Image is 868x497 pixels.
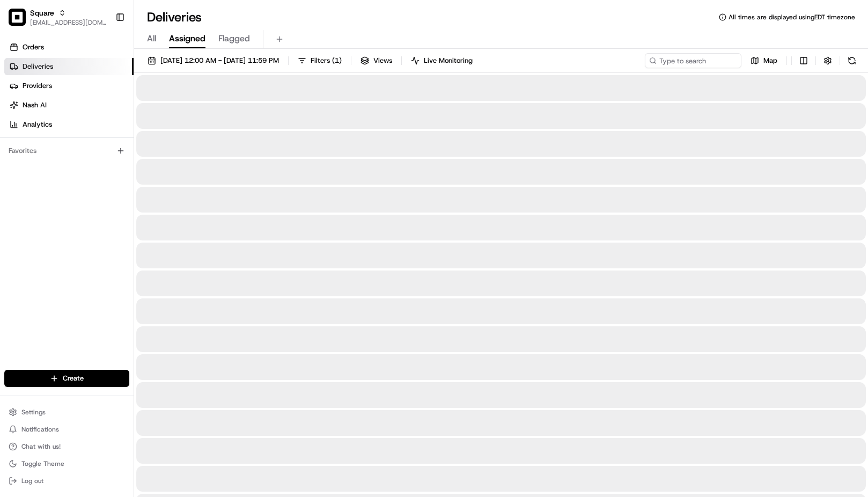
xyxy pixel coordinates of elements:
[21,425,59,434] span: Notifications
[4,370,129,387] button: Create
[406,53,477,68] button: Live Monitoring
[763,56,777,65] span: Map
[21,459,64,468] span: Toggle Theme
[21,408,46,416] span: Settings
[218,32,250,45] span: Flagged
[356,53,397,68] button: Views
[160,56,279,65] span: [DATE] 12:00 AM - [DATE] 11:59 PM
[729,13,855,21] span: All times are displayed using EDT timezone
[4,4,111,30] button: SquareSquare[EMAIL_ADDRESS][DOMAIN_NAME]
[293,53,347,68] button: Filters(1)
[23,42,44,52] span: Orders
[23,100,47,110] span: Nash AI
[9,9,26,26] img: Square
[23,62,53,71] span: Deliveries
[23,81,52,91] span: Providers
[645,53,741,68] input: Type to search
[373,56,392,65] span: Views
[147,32,156,45] span: All
[4,422,129,437] button: Notifications
[21,442,61,451] span: Chat with us!
[143,53,284,68] button: [DATE] 12:00 AM - [DATE] 11:59 PM
[332,56,342,65] span: ( 1 )
[4,97,134,114] a: Nash AI
[4,456,129,471] button: Toggle Theme
[30,18,107,27] button: [EMAIL_ADDRESS][DOMAIN_NAME]
[4,58,134,75] a: Deliveries
[4,116,134,133] a: Analytics
[4,405,129,420] button: Settings
[311,56,342,65] span: Filters
[30,8,54,18] button: Square
[63,374,84,383] span: Create
[169,32,205,45] span: Assigned
[424,56,473,65] span: Live Monitoring
[4,77,134,94] a: Providers
[4,142,129,159] div: Favorites
[4,439,129,454] button: Chat with us!
[23,120,52,129] span: Analytics
[844,53,859,68] button: Refresh
[21,477,43,485] span: Log out
[746,53,782,68] button: Map
[147,9,202,26] h1: Deliveries
[4,473,129,488] button: Log out
[4,39,134,56] a: Orders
